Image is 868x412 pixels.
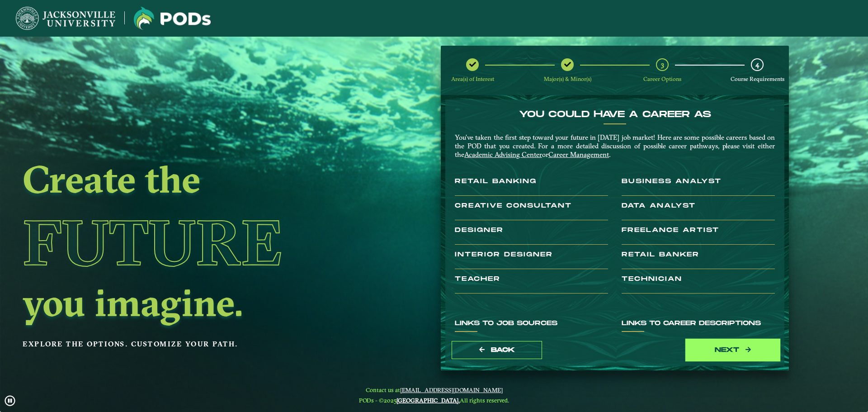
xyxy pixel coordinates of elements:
h3: Teacher [455,275,608,294]
a: [GEOGRAPHIC_DATA]. [396,397,460,404]
h6: Links to Career Descriptions [622,320,775,327]
h4: You Could Have a Career as [455,109,775,120]
span: Back [491,346,515,354]
span: PODs - ©2025 All rights reserved. [359,397,509,404]
h3: Data Analyst [622,202,775,220]
h6: Links to job sources [455,320,608,327]
h3: Technician [622,275,775,294]
h3: Interior Designer [455,251,608,269]
span: 4 [755,60,759,69]
h3: Retail Banker [622,251,775,269]
h3: Freelance Artist [622,227,775,245]
span: Career Options [643,76,681,82]
span: Area(s) of Interest [451,76,494,82]
span: Major(s) & Minor(s) [544,76,591,82]
h3: Creative Consultant [455,202,608,220]
button: next [688,341,778,360]
span: Contact us at [359,386,509,393]
span: Course Requirements [731,76,784,82]
a: Career Management [548,150,609,159]
span: 3 [661,60,664,69]
h1: Future [23,201,368,284]
h3: Business Analyst [622,178,775,196]
h3: Designer [455,227,608,245]
h2: Create the [23,160,368,198]
a: Academic Advising Center [464,150,542,159]
a: [EMAIL_ADDRESS][DOMAIN_NAME] [400,386,503,393]
h2: you imagine. [23,284,368,322]
img: Jacksonville University logo [134,7,211,30]
button: Back [452,341,542,360]
p: Explore the options. Customize your path. [23,337,368,351]
h3: Retail Banking [455,178,608,196]
p: You’ve taken the first step toward your future in [DATE] job market! Here are some possible caree... [455,133,775,159]
img: Jacksonville University logo [16,7,115,30]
